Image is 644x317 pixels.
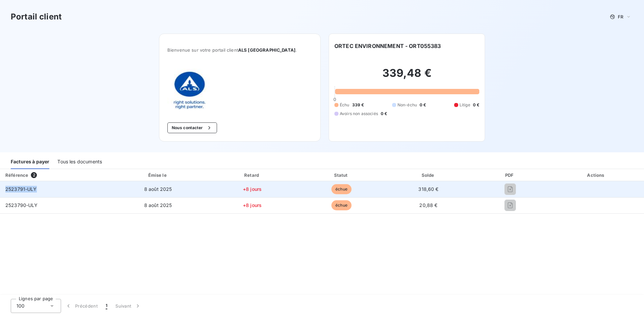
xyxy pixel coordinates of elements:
span: 2523791-ULY [5,186,37,192]
div: Actions [550,172,643,178]
button: Précédent [61,299,102,313]
button: Suivant [111,299,145,313]
button: 1 [102,299,111,313]
div: Référence [5,172,28,178]
span: 0 € [420,102,426,108]
span: 2523790-ULY [5,202,38,208]
span: 8 août 2025 [144,202,172,208]
span: Bienvenue sur votre portail client . [167,47,312,53]
img: Company logo [167,69,210,112]
button: Nous contacter [167,122,217,133]
span: 0 € [473,102,479,108]
span: Litige [460,102,470,108]
span: 339 € [352,102,364,108]
div: Solde [387,172,470,178]
span: Avoirs non associés [340,111,378,117]
span: +8 jours [243,202,262,208]
span: 2 [31,172,37,178]
h6: ORTEC ENVIRONNEMENT - ORT055383 [334,42,441,50]
div: Retard [209,172,296,178]
span: Échu [340,102,350,108]
span: échue [331,200,352,210]
span: 0 € [381,111,387,117]
div: Émise le [110,172,206,178]
span: 1 [106,303,107,309]
span: +8 jours [243,186,262,192]
span: 0 [333,97,336,102]
span: 318,60 € [418,186,438,192]
span: 100 [16,303,24,309]
div: PDF [473,172,547,178]
div: Statut [299,172,384,178]
span: FR [618,14,623,19]
div: Tous les documents [57,155,102,169]
div: Factures à payer [11,155,49,169]
span: ALS [GEOGRAPHIC_DATA] [238,47,296,53]
h2: 339,48 € [334,66,479,87]
span: 8 août 2025 [144,186,172,192]
span: 20,88 € [419,202,437,208]
h3: Portail client [11,11,62,23]
span: échue [331,184,352,194]
span: Non-échu [397,102,417,108]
